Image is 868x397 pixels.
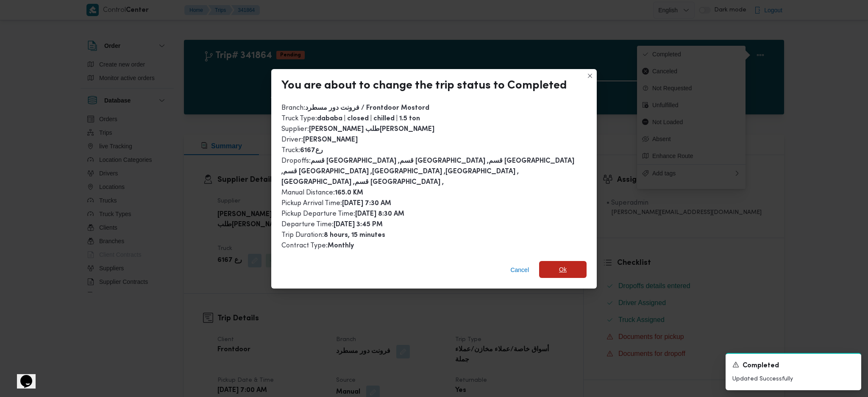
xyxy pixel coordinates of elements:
[539,261,587,278] button: Ok
[281,136,358,143] span: Driver :
[732,375,854,383] p: Updated Successfully
[342,200,391,207] b: [DATE] 7:30 AM
[281,242,354,249] span: Contract Type :
[281,105,429,111] span: Branch :
[281,221,383,228] span: Departure Time :
[303,137,358,143] b: [PERSON_NAME]
[8,363,36,389] iframe: chat widget
[281,232,385,239] span: Trip Duration :
[281,147,323,154] span: Truck :
[281,189,363,196] span: Manual Distance :
[355,211,404,217] b: [DATE] 8:30 AM
[317,116,420,122] b: dababa | closed | chilled | 1.5 ton
[328,243,354,249] b: Monthly
[281,200,391,207] span: Pickup Arrival Time :
[743,361,779,371] span: Completed
[281,79,567,93] div: You are about to change the trip status to Completed
[281,158,574,186] span: Dropoffs :
[281,126,434,133] span: Supplier :
[507,261,532,278] button: Cancel
[305,105,429,111] b: فرونت دور مسطرد / Frontdoor Mostord
[309,126,434,133] b: [PERSON_NAME] طلب[PERSON_NAME]
[510,265,529,275] span: Cancel
[324,232,385,239] b: 8 hours, 15 minutes
[300,147,323,154] b: رع6167
[281,211,404,217] span: Pickup Departure Time :
[559,264,567,275] span: Ok
[334,222,383,228] b: [DATE] 3:45 PM
[585,71,595,81] button: Closes this modal window
[281,158,574,186] b: قسم [GEOGRAPHIC_DATA] ,قسم [GEOGRAPHIC_DATA] ,قسم [GEOGRAPHIC_DATA] ,قسم [GEOGRAPHIC_DATA] ,[GEOG...
[732,361,854,371] div: Notification
[281,115,420,122] span: Truck Type :
[335,190,363,196] b: 165.0 KM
